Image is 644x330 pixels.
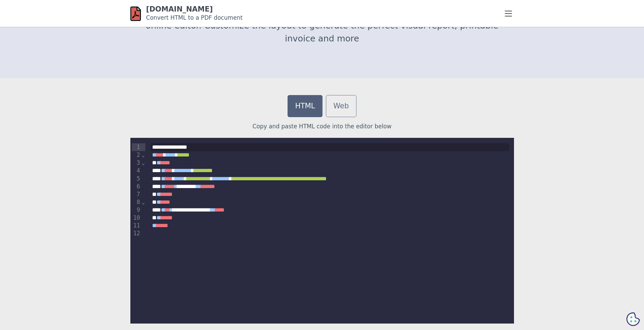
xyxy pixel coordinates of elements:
[132,151,141,159] div: 2
[141,151,145,158] span: Fold line
[146,14,242,21] small: Convert HTML to a PDF document
[626,312,640,326] svg: Cookie Preferences
[141,199,145,205] span: Fold line
[132,206,141,214] div: 9
[132,198,141,206] div: 8
[132,230,141,237] div: 12
[326,95,356,117] a: Web
[132,175,141,183] div: 5
[146,5,213,13] a: [DOMAIN_NAME]
[132,183,141,190] div: 6
[130,122,514,131] p: Copy and paste HTML code into the editor below
[132,190,141,198] div: 7
[132,214,141,222] div: 10
[141,159,145,166] span: Fold line
[132,222,141,230] div: 11
[132,167,141,175] div: 4
[288,95,322,117] a: HTML
[130,6,141,21] img: html-pdf.net
[132,159,141,167] div: 3
[132,143,141,151] div: 1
